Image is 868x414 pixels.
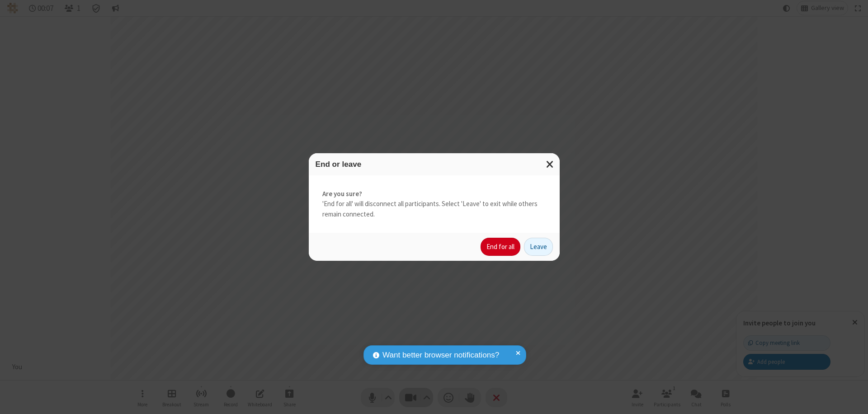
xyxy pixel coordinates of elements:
button: Leave [524,238,553,256]
div: 'End for all' will disconnect all participants. Select 'Leave' to exit while others remain connec... [309,175,560,233]
h3: End or leave [316,160,553,169]
button: Close modal [541,153,560,175]
span: Want better browser notifications? [382,349,499,361]
button: End for all [481,238,520,256]
strong: Are you sure? [322,189,546,199]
